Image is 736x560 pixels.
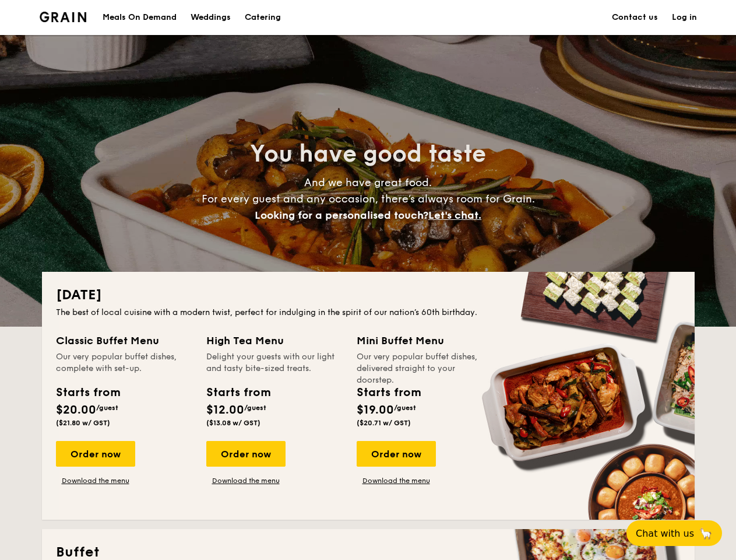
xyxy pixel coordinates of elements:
span: /guest [394,404,416,412]
a: Download the menu [206,476,286,485]
div: Starts from [206,384,270,401]
span: Let's chat. [428,209,481,222]
a: Logotype [40,12,87,22]
span: Looking for a personalised touch? [255,209,428,222]
div: Order now [206,441,286,467]
h2: [DATE] [56,286,681,304]
div: The best of local cuisine with a modern twist, perfect for indulging in the spirit of our nation’... [56,307,681,318]
div: Order now [357,441,436,467]
span: $19.00 [357,403,394,417]
div: Our very popular buffet dishes, complete with set-up. [56,351,192,374]
span: ($21.80 w/ GST) [56,419,110,427]
div: Starts from [357,384,420,401]
span: ($13.08 w/ GST) [206,419,260,427]
span: Chat with us [636,528,694,539]
span: $20.00 [56,403,96,417]
div: Starts from [56,384,119,401]
span: 🦙 [699,527,713,540]
div: Delight your guests with our light and tasty bite-sized treats. [206,351,343,374]
div: Classic Buffet Menu [56,332,192,349]
div: High Tea Menu [206,332,343,349]
div: Order now [56,441,135,467]
a: Download the menu [56,476,135,485]
span: You have good taste [250,140,486,168]
button: Chat with us🦙 [626,520,722,546]
span: /guest [244,404,266,412]
img: Grain [40,12,87,22]
span: And we have great food. For every guest and any occasion, there’s always room for Grain. [202,176,535,222]
div: Our very popular buffet dishes, delivered straight to your doorstep. [357,351,493,374]
span: $12.00 [206,403,244,417]
div: Mini Buffet Menu [357,332,493,349]
span: ($20.71 w/ GST) [357,419,411,427]
span: /guest [96,404,118,412]
a: Download the menu [357,476,436,485]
